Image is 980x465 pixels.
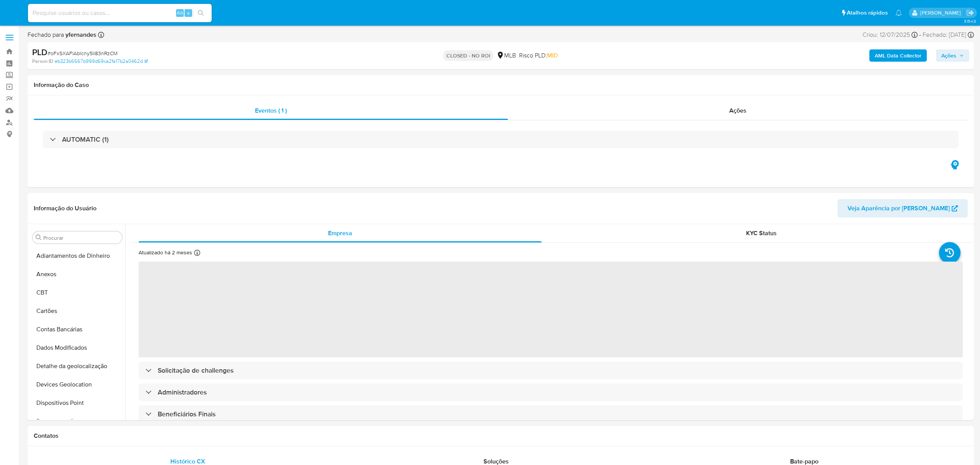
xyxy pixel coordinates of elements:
[158,388,207,396] h3: Administradores
[29,412,125,431] button: Documentação
[29,247,125,265] button: Adiantamentos de Dinheiro
[32,46,47,58] b: PLD
[193,8,209,18] button: search-icon
[547,51,558,60] span: MID
[862,31,918,39] div: Criou: 12/07/2025
[158,366,234,375] h3: Solicitação de challenges
[847,9,888,17] span: Atalhos rápidos
[919,31,921,39] span: -
[497,51,516,60] div: MLB
[838,199,968,218] button: Veja Aparência por [PERSON_NAME]
[55,58,148,65] a: eb323b6567b999d69ca2fa17b2a0462d
[519,51,558,60] span: Risco PLD:
[43,131,959,148] div: AUTOMATIC (1)
[848,199,950,218] span: Veja Aparência por [PERSON_NAME]
[139,362,963,379] div: Solicitação de challenges
[29,302,125,320] button: Cartões
[139,249,192,256] p: Atualizado há 2 meses
[47,49,118,57] span: # oFxSXAFlAblcny5Ii83nRzCM
[158,410,216,418] h3: Beneficiários Finais
[177,9,183,16] span: Alt
[34,432,968,440] h1: Contatos
[920,9,964,16] p: yngrid.fernandes@mercadolivre.com
[187,9,189,16] span: s
[255,106,287,115] span: Eventos ( 1 )
[328,229,352,237] span: Empresa
[64,30,96,39] b: yfernandes
[62,135,109,144] h3: AUTOMATIC (1)
[29,357,125,375] button: Detalhe da geolocalização
[923,31,974,39] div: Fechado: [DATE]
[28,8,212,18] input: Pesquise usuários ou casos...
[43,234,119,241] input: Procurar
[936,49,969,62] button: Ações
[29,283,125,302] button: CBT
[29,394,125,412] button: Dispositivos Point
[28,31,96,39] span: Fechado para
[139,405,963,423] div: Beneficiários Finais
[139,383,963,401] div: Administradores
[139,262,963,357] span: ‌
[29,265,125,283] button: Anexos
[443,50,493,61] p: CLOSED - NO ROI
[729,106,746,115] span: Ações
[34,205,96,212] h1: Informação do Usuário
[29,339,125,357] button: Dados Modificados
[895,10,902,16] a: Notificações
[32,58,53,65] b: Person ID
[746,229,777,237] span: KYC Status
[869,49,927,62] button: AML Data Collector
[966,9,974,17] a: Sair
[875,49,921,62] b: AML Data Collector
[29,320,125,339] button: Contas Bancárias
[941,49,956,62] span: Ações
[34,81,968,89] h1: Informação do Caso
[36,234,42,241] button: Procurar
[29,375,125,394] button: Devices Geolocation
